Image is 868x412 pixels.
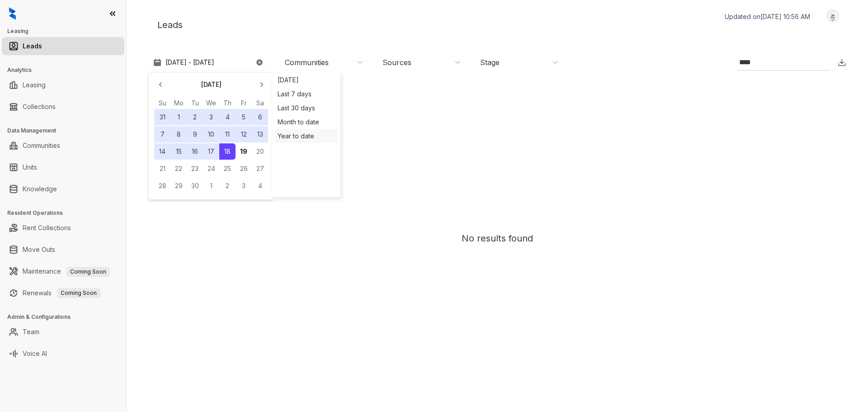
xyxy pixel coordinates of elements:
th: Thursday [219,98,236,108]
h3: Leasing [7,27,126,35]
a: Leads [23,37,42,55]
li: Renewals [2,284,124,302]
a: Voice AI [23,345,47,363]
li: Units [2,158,124,176]
a: Move Outs [23,241,55,259]
img: SearchIcon [820,58,828,66]
button: 19 [236,143,252,160]
th: Wednesday [203,98,219,108]
button: 1 [170,109,187,125]
div: Communities [285,57,329,67]
th: Sunday [154,98,170,108]
div: Month to date [275,115,338,129]
img: logo [9,7,16,20]
li: Voice AI [2,345,124,363]
button: 1 [203,178,219,194]
img: UserAvatar [826,11,839,21]
button: 7 [154,126,170,142]
p: [DATE] - [DATE] [165,58,214,67]
button: [DATE] - [DATE] [148,54,270,71]
li: Knowledge [2,180,124,198]
div: Last 30 days [275,101,338,115]
p: Updated on [DATE] 10:56 AM [725,12,810,21]
button: 17 [203,143,219,160]
div: Last 7 days [275,87,338,101]
a: Knowledge [23,180,57,198]
button: 2 [187,109,203,125]
button: 12 [236,126,252,142]
button: 16 [187,143,203,160]
a: Rent Collections [23,219,71,237]
div: Leads [148,9,846,41]
p: [DATE] [201,80,222,89]
button: 3 [236,178,252,194]
div: No results found [462,232,533,245]
h3: Admin & Configurations [7,313,126,321]
span: Coming Soon [57,288,100,298]
th: Monday [170,98,187,108]
button: 6 [252,109,268,125]
li: Team [2,323,124,341]
button: 4 [252,178,268,194]
a: Team [23,323,39,341]
div: [DATE] [275,73,338,87]
th: Saturday [252,98,268,108]
h3: Analytics [7,66,126,74]
li: Communities [2,137,124,155]
button: 23 [187,161,203,177]
a: Units [23,158,37,176]
button: 13 [252,126,268,142]
button: 8 [170,126,187,142]
button: 20 [252,143,268,160]
h3: Resident Operations [7,209,126,217]
button: 9 [187,126,203,142]
li: Rent Collections [2,219,124,237]
button: 27 [252,161,268,177]
button: 18 [219,143,236,160]
button: 29 [170,178,187,194]
button: 24 [203,161,219,177]
button: 28 [154,178,170,194]
li: Collections [2,98,124,116]
li: Leads [2,37,124,55]
div: Year to date [275,129,338,143]
li: Move Outs [2,241,124,259]
a: Leasing [23,76,46,94]
th: Friday [236,98,252,108]
button: 11 [219,126,236,142]
button: 22 [170,161,187,177]
h3: Data Management [7,127,126,135]
img: Download [837,58,846,67]
a: RenewalsComing Soon [23,284,100,302]
button: 10 [203,126,219,142]
button: 31 [154,109,170,125]
button: 21 [154,161,170,177]
button: 3 [203,109,219,125]
a: Collections [23,98,56,116]
button: 26 [236,161,252,177]
li: Maintenance [2,262,124,280]
div: Stage [480,57,500,67]
div: Sources [382,57,411,67]
button: 5 [236,109,252,125]
button: 15 [170,143,187,160]
a: Communities [23,137,60,155]
button: 2 [219,178,236,194]
button: 4 [219,109,236,125]
button: 30 [187,178,203,194]
span: Coming Soon [66,267,110,277]
button: 25 [219,161,236,177]
button: 14 [154,143,170,160]
th: Tuesday [187,98,203,108]
li: Leasing [2,76,124,94]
